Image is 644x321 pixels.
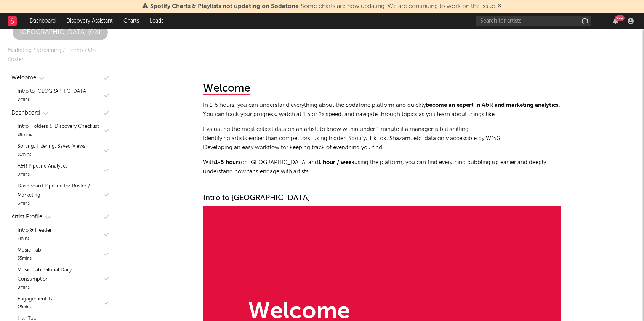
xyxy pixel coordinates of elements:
strong: 1-5 hours [215,160,241,165]
div: 9 mins [18,171,68,179]
span: : Some charts are now updating. We are continuing to work on the issue [150,3,495,10]
div: A&R Pipeline Analytics [18,162,68,171]
div: 7 mins [18,235,52,243]
li: Developing an easy workflow for keeping track of everything you find [203,143,561,152]
a: Charts [118,13,144,29]
a: Leads [144,13,169,29]
div: Welcome [203,83,250,95]
div: 25 mins [18,304,57,311]
button: 99+ [613,18,618,24]
a: Discovery Assistant [61,13,118,29]
div: Music Tab [18,246,41,255]
div: Dashboard [11,108,40,118]
div: 8 mins [18,284,103,292]
div: Music Tab: Global Daily Consumption [18,266,103,284]
li: Evaluating the most critical data on an artist, to know within under 1 minute if a manager is bul... [203,125,561,134]
div: Intro & Header [18,226,52,235]
div: [GEOGRAPHIC_DATA] ( 0 %) [13,28,108,37]
div: Engagement Tab [18,295,57,304]
div: 8 mins [18,96,88,104]
div: Intro, Folders & Discovery Checklist [18,122,99,131]
li: Identifying artists earlier than competitors, using hidden Spotify, TikTok, Shazam, etc. data onl... [203,134,561,143]
a: Dashboard [24,13,61,29]
div: Welcome [11,73,36,82]
div: 6 mins [18,200,103,208]
div: 31 mins [18,151,85,159]
div: Dashboard Pipeline for Roster / Marketing [18,182,103,200]
span: Dismiss [497,3,502,10]
div: Intro to [GEOGRAPHIC_DATA] [203,194,561,203]
div: Marketing / Streaming / Promo / On-Roster [8,46,112,64]
p: In 1-5 hours, you can understand everything about the Sodatone platform and quickly . You can tra... [203,101,561,119]
strong: become an expert in A&R and marketing analytics [426,102,559,108]
strong: 1 hour / week [318,160,354,165]
div: Artist Profile [11,212,42,221]
div: 35 mins [18,255,41,263]
div: Intro to [GEOGRAPHIC_DATA] [18,87,88,96]
div: 99 + [615,15,625,21]
span: Spotify Charts & Playlists not updating on Sodatone [150,3,299,10]
p: With on [GEOGRAPHIC_DATA] and using the platform, you can find everything bubbling up earlier and... [203,158,561,176]
div: 28 mins [18,131,99,139]
div: Sorting, Filtering, Saved Views [18,142,85,151]
input: Search for artists [476,16,591,26]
